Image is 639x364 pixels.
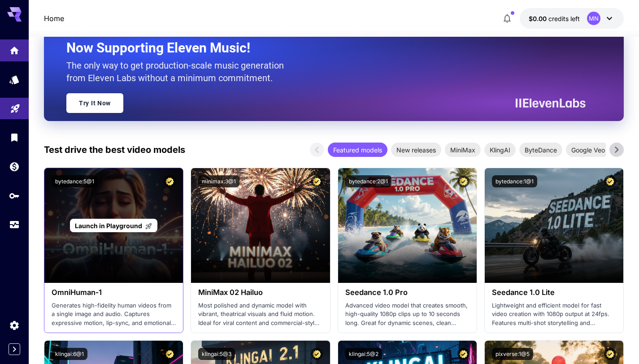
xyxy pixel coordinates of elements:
div: Google Veo [566,143,610,157]
h3: OmniHuman‑1 [52,288,176,297]
a: Try It Now [66,93,123,113]
h3: Seedance 1.0 Pro [345,288,469,297]
div: API Keys [9,190,20,201]
p: Advanced video model that creates smooth, high-quality 1080p clips up to 10 seconds long. Great f... [345,301,469,328]
button: Expand sidebar [9,343,20,355]
div: MN [587,12,600,25]
img: alt [485,168,623,283]
img: alt [338,168,477,283]
button: bytedance:1@1 [492,175,537,187]
span: $0.00 [529,15,548,22]
div: KlingAI [484,143,516,157]
span: New releases [391,145,441,155]
img: alt [191,168,330,283]
button: Certified Model – Vetted for best performance and includes a commercial license. [164,348,176,360]
button: Certified Model – Vetted for best performance and includes a commercial license. [457,348,469,360]
button: klingai:5@3 [198,348,235,360]
div: Playground [10,100,21,112]
div: Models [9,74,20,85]
button: klingai:6@1 [52,348,87,360]
a: Launch in Playground [70,219,157,233]
span: MiniMax [445,145,481,155]
button: Certified Model – Vetted for best performance and includes a commercial license. [311,175,323,187]
span: ByteDance [519,145,562,155]
span: credits left [548,15,580,22]
div: Wallet [9,158,20,169]
div: Home [9,42,20,53]
a: Home [44,13,64,24]
button: minimax:3@1 [198,175,239,187]
button: $0.0044MN [520,8,624,29]
div: Featured models [328,143,387,157]
h3: MiniMax 02 Hailuo [198,288,322,297]
div: Usage [9,219,20,230]
span: KlingAI [484,145,516,155]
p: Most polished and dynamic model with vibrant, theatrical visuals and fluid motion. Ideal for vira... [198,301,322,328]
p: Lightweight and efficient model for fast video creation with 1080p output at 24fps. Features mult... [492,301,616,328]
p: The only way to get production-scale music generation from Eleven Labs without a minimum commitment. [66,59,291,84]
div: Settings [9,320,20,331]
p: Generates high-fidelity human videos from a single image and audio. Captures expressive motion, l... [52,301,176,328]
div: Library [9,130,20,141]
div: $0.0044 [529,14,580,23]
button: bytedance:2@1 [345,175,391,187]
div: MiniMax [445,143,481,157]
div: ByteDance [519,143,562,157]
button: pixverse:1@5 [492,348,533,360]
button: bytedance:5@1 [52,175,98,187]
span: Launch in Playground [75,222,142,230]
p: Test drive the best video models [44,143,185,156]
button: Certified Model – Vetted for best performance and includes a commercial license. [311,348,323,360]
span: Featured models [328,145,387,155]
button: Certified Model – Vetted for best performance and includes a commercial license. [164,175,176,187]
button: Certified Model – Vetted for best performance and includes a commercial license. [604,348,616,360]
button: klingai:5@2 [345,348,382,360]
h3: Seedance 1.0 Lite [492,288,616,297]
button: Certified Model – Vetted for best performance and includes a commercial license. [604,175,616,187]
span: Google Veo [566,145,610,155]
h2: Now Supporting Eleven Music! [66,39,579,56]
nav: breadcrumb [44,13,64,24]
div: New releases [391,143,441,157]
button: Certified Model – Vetted for best performance and includes a commercial license. [457,175,469,187]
